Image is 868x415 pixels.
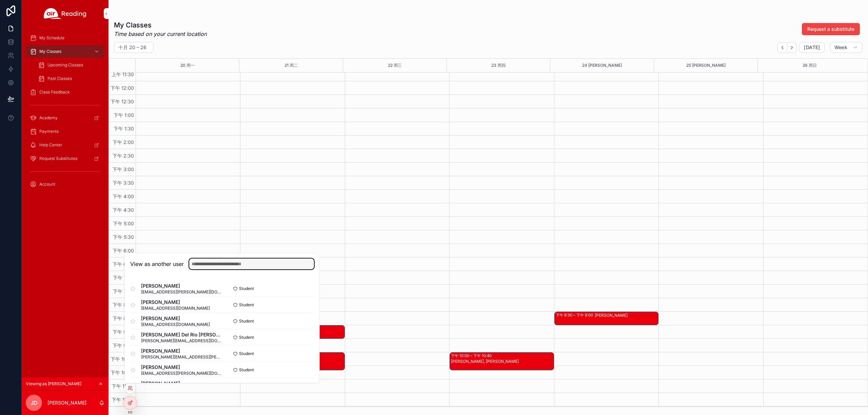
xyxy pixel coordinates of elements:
[141,299,210,306] span: [PERSON_NAME]
[47,62,83,68] span: Upcoming Classes
[39,35,64,41] span: My Schedule
[239,335,254,340] span: Student
[141,306,210,311] span: [EMAIL_ADDRESS][DOMAIN_NAME]
[111,288,136,294] span: 下午 7:30
[388,59,402,72] button: 22 周三
[39,49,61,54] span: My Classes
[111,248,136,253] span: 下午 6:00
[111,193,136,199] span: 下午 4:00
[118,44,146,51] h2: 十月 20 – 26
[111,261,136,267] span: 下午 6:30
[830,42,863,53] button: Week
[110,397,136,402] span: 下午 11:30
[450,353,553,370] div: 下午 10:00 – 下午 10:40[PERSON_NAME], [PERSON_NAME]
[109,356,136,362] span: 下午 10:00
[112,126,136,131] span: 下午 1:30
[47,76,72,81] span: Past Classes
[39,182,55,187] span: Account
[22,27,108,199] div: scrollable content
[111,329,136,335] span: 下午 9:00
[777,42,787,53] button: Back
[141,364,222,371] span: [PERSON_NAME]
[111,343,136,348] span: 下午 9:30
[26,381,81,387] span: Viewing as [PERSON_NAME]
[141,348,222,354] span: [PERSON_NAME]
[34,72,104,85] a: Past Classes
[800,42,824,53] button: [DATE]
[555,312,658,325] div: 下午 8:30 – 下午 9:00[PERSON_NAME]
[491,59,506,72] button: 23 周四
[239,367,254,373] span: Student
[109,85,136,91] span: 下午 12:00
[111,153,136,159] span: 下午 2:30
[44,8,86,19] img: App logo
[111,275,136,281] span: 下午 7:00
[111,139,136,145] span: 下午 2:00
[39,156,77,161] span: Request Substitutes
[239,318,254,324] span: Student
[141,338,222,344] span: [PERSON_NAME][EMAIL_ADDRESS][DOMAIN_NAME]
[39,89,70,95] span: Class Feedback
[141,289,222,295] span: [EMAIL_ADDRESS][PERSON_NAME][DOMAIN_NAME]
[26,45,104,58] a: My Classes
[180,59,195,72] button: 20 周一
[802,23,860,35] button: Request a substitute
[595,313,658,318] div: [PERSON_NAME]
[110,383,136,389] span: 下午 11:00
[141,283,222,289] span: [PERSON_NAME]
[47,399,86,406] p: [PERSON_NAME]
[112,112,136,118] span: 下午 1:00
[141,322,210,327] span: [EMAIL_ADDRESS][DOMAIN_NAME]
[451,353,493,358] div: 下午 10:00 – 下午 10:40
[34,59,104,71] a: Upcoming Classes
[239,351,254,356] span: Student
[130,260,184,268] h2: View as another user
[39,129,59,134] span: Payments
[111,302,136,308] span: 下午 8:00
[141,371,222,376] span: [EMAIL_ADDRESS][PERSON_NAME][DOMAIN_NAME]
[451,359,553,364] div: [PERSON_NAME], [PERSON_NAME]
[787,42,797,53] button: Next
[109,99,136,104] span: 下午 12:30
[141,331,222,338] span: [PERSON_NAME] Del Rio [PERSON_NAME]
[111,180,136,186] span: 下午 3:30
[556,312,595,318] div: 下午 8:30 – 下午 9:00
[110,71,136,77] span: 上午 11:30
[39,142,62,148] span: Help Center
[109,370,136,375] span: 下午 10:30
[26,86,104,98] a: Class Feedback
[111,315,136,321] span: 下午 8:30
[26,139,104,151] a: Help Center
[686,59,726,72] div: 25 [PERSON_NAME]
[803,59,817,72] button: 26 周日
[239,286,254,291] span: Student
[834,44,847,50] span: Week
[582,59,622,72] button: 24 [PERSON_NAME]
[141,380,222,387] span: [PERSON_NAME]
[26,152,104,165] a: Request Substitutes
[111,221,136,226] span: 下午 5:00
[141,354,222,360] span: [PERSON_NAME][EMAIL_ADDRESS][PERSON_NAME][DOMAIN_NAME]
[111,207,136,213] span: 下午 4:30
[114,30,207,38] em: Time based on your current location
[26,178,104,190] a: Account
[26,32,104,44] a: My Schedule
[114,20,207,30] h1: My Classes
[31,399,38,407] span: JD
[26,125,104,138] a: Payments
[804,44,820,50] span: [DATE]
[111,234,136,240] span: 下午 5:30
[284,59,298,72] button: 21 周二
[239,302,254,308] span: Student
[807,26,854,33] span: Request a substitute
[26,112,104,124] a: Academy
[141,315,210,322] span: [PERSON_NAME]
[111,166,136,172] span: 下午 3:00
[39,115,58,121] span: Academy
